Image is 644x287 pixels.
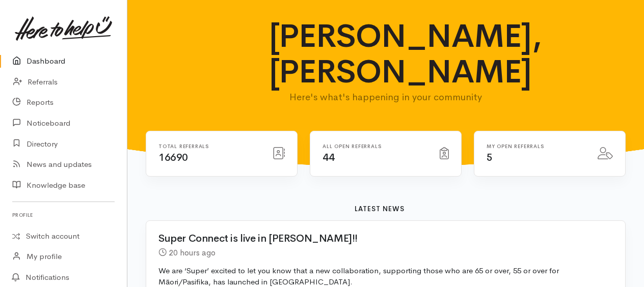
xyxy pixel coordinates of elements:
[487,151,493,164] span: 5
[169,247,216,258] time: 20 hours ago
[158,233,601,244] h2: Super Connect is live in [PERSON_NAME]!!
[158,151,188,164] span: 16690
[12,208,115,222] h6: Profile
[323,151,334,164] span: 44
[269,90,503,104] p: Here's what's happening in your community
[269,18,503,90] h1: [PERSON_NAME], [PERSON_NAME]
[355,205,405,213] b: Latest news
[323,143,427,149] h6: All open referrals
[487,143,585,149] h6: My open referrals
[158,143,260,149] h6: Total referrals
